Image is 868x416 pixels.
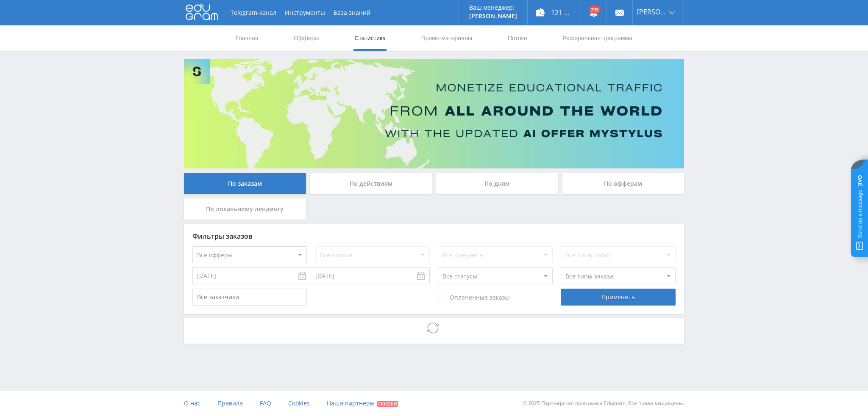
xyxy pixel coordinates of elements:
div: По локальному лендингу [184,198,306,220]
span: [PERSON_NAME] [637,8,667,15]
p: Ваш менеджер: [469,4,517,11]
a: Потоки [507,25,528,51]
span: Наши партнеры [327,399,375,407]
div: © 2025 Партнёрская программа Edugram. Все права защищены. [438,391,684,416]
span: Оплаченные заказы [438,294,510,302]
span: Правила [217,399,243,407]
div: По дням [436,173,558,194]
a: Cookies [288,391,310,416]
a: Реферальная программа [562,25,633,51]
span: FAQ [260,399,271,407]
div: По офферам [562,173,684,194]
a: Промо-материалы [420,25,473,51]
div: По заказам [184,173,306,194]
a: О нас [184,391,200,416]
a: Статистика [353,25,387,51]
img: Banner [184,59,684,168]
a: Наши партнеры Скидки [327,391,398,416]
span: Скидки [377,401,398,407]
span: Cookies [288,399,310,407]
input: Все заказчики [192,289,307,306]
a: Главная [235,25,259,51]
span: О нас [184,399,200,407]
div: По действиям [310,173,432,194]
div: Фильтры заказов [192,232,676,240]
a: Офферы [293,25,320,51]
p: [PERSON_NAME] [469,13,517,19]
div: Применить [561,289,675,306]
a: Правила [217,391,243,416]
a: FAQ [260,391,271,416]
